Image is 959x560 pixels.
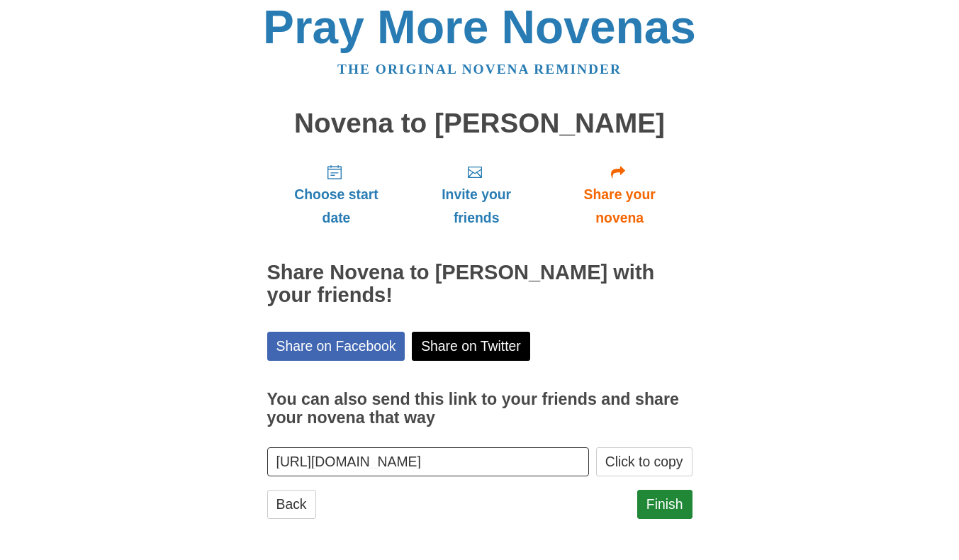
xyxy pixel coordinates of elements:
[263,1,696,53] a: Pray More Novenas
[412,332,530,361] a: Share on Twitter
[337,62,622,77] a: The original novena reminder
[420,183,532,230] span: Invite your friends
[637,490,692,519] a: Finish
[561,183,678,230] span: Share your novena
[267,262,692,307] h2: Share Novena to [PERSON_NAME] with your friends!
[267,152,406,237] a: Choose start date
[281,183,392,230] span: Choose start date
[267,108,692,139] h1: Novena to [PERSON_NAME]
[547,152,692,237] a: Share your novena
[267,391,692,427] h3: You can also send this link to your friends and share your novena that way
[267,490,316,519] a: Back
[405,152,546,237] a: Invite your friends
[267,332,405,361] a: Share on Facebook
[596,447,692,476] button: Click to copy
